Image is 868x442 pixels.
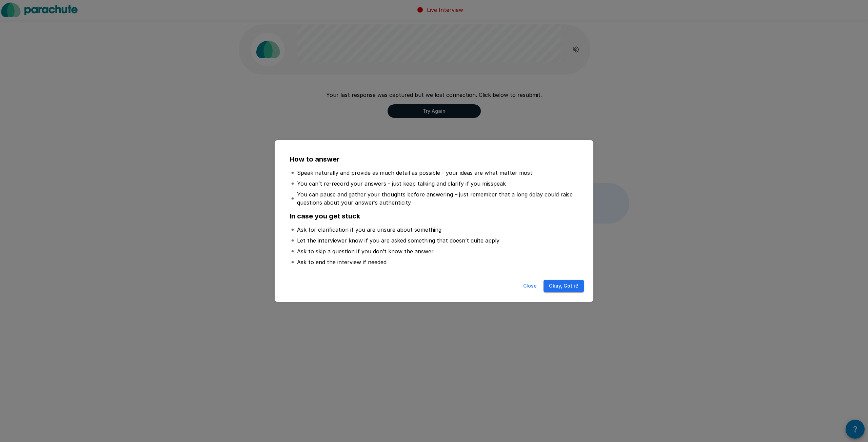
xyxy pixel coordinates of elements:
[297,169,532,177] p: Speak naturally and provide as much detail as possible - your ideas are what matter most
[544,280,584,292] button: Okay, Got it!
[297,180,506,188] p: You can’t re-record your answers - just keep talking and clarify if you misspeak
[297,190,577,207] p: You can pause and gather your thoughts before answering – just remember that a long delay could r...
[290,212,360,220] b: In case you get stuck
[297,226,441,234] p: Ask for clarification if you are unsure about something
[519,280,541,292] button: Close
[290,155,339,163] b: How to answer
[297,258,387,266] p: Ask to end the interview if needed
[297,247,434,255] p: Ask to skip a question if you don’t know the answer
[297,236,499,245] p: Let the interviewer know if you are asked something that doesn’t quite apply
